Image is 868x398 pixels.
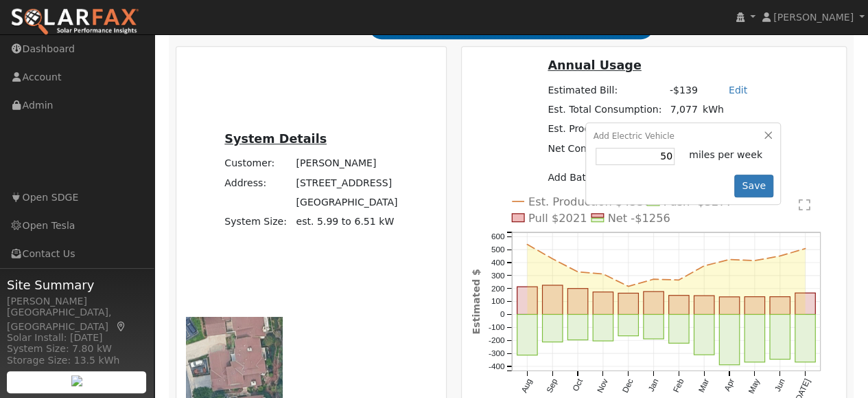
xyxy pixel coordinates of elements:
text: Jun [773,377,787,393]
text: -100 [489,322,505,332]
text: -200 [489,335,505,345]
rect: onclick="" [770,296,790,314]
td: [GEOGRAPHIC_DATA] [294,192,400,212]
text: Pull $2021 [528,211,587,224]
circle: onclick="" [551,257,554,261]
rect: onclick="" [567,288,587,314]
rect: onclick="" [770,314,790,359]
text:  [799,198,810,212]
td: Customer: [222,154,294,173]
circle: onclick="" [576,270,580,274]
text: 200 [491,283,505,293]
u: Annual Usage [548,58,641,72]
circle: onclick="" [526,243,529,246]
td: Net Consumption: [546,139,664,159]
text: 600 [491,232,505,241]
rect: onclick="" [744,314,764,362]
text: 300 [491,270,505,280]
rect: onclick="" [593,314,613,340]
text: -400 [489,362,505,371]
rect: onclick="" [543,285,563,315]
rect: onclick="" [694,296,714,314]
span: [PERSON_NAME] [773,12,854,23]
td: [STREET_ADDRESS] [294,173,400,192]
img: SolarFax [10,8,139,36]
rect: onclick="" [669,314,689,343]
button: Save [734,175,774,198]
rect: onclick="" [795,293,815,314]
circle: onclick="" [626,285,630,288]
text: Net -$1256 [608,211,670,224]
text: Aug [519,377,535,394]
text: Estimated $ [471,269,482,334]
circle: onclick="" [778,254,782,258]
rect: onclick="" [694,314,714,355]
rect: onclick="" [644,291,664,314]
text: Apr [723,377,736,393]
div: System Size: 7.80 kW [7,342,147,356]
text: Mar [696,377,711,393]
td: System Size: [222,212,294,231]
rect: onclick="" [744,296,764,314]
td: Estimated Bill: [546,80,664,100]
td: Est. Total Consumption: [546,100,664,119]
circle: onclick="" [677,278,681,282]
text: Nov [595,377,610,394]
rect: onclick="" [567,314,587,340]
rect: onclick="" [618,293,638,314]
rect: onclick="" [644,314,664,339]
div: [GEOGRAPHIC_DATA], [GEOGRAPHIC_DATA] [7,305,147,334]
rect: onclick="" [719,297,739,315]
text: Jan [646,377,661,393]
td: miles per week [686,146,773,168]
div: Add Electric Vehicle [593,130,773,142]
img: retrieve [71,375,82,386]
text: 100 [491,296,505,306]
rect: onclick="" [719,314,739,364]
text: Push -$3277 [664,195,733,208]
circle: onclick="" [652,278,655,281]
text: May [747,377,762,395]
a: Edit [729,85,747,96]
td: System Size [294,212,400,231]
div: Storage Size: 13.5 kWh [7,353,147,368]
text: Feb [671,377,685,394]
text: Est. Production $4536 [528,195,651,208]
circle: onclick="" [753,258,757,262]
rect: onclick="" [618,314,638,335]
rect: onclick="" [543,314,563,342]
rect: onclick="" [593,292,613,315]
td: Add Battery Only [546,168,763,188]
rect: onclick="" [517,314,537,355]
circle: onclick="" [804,247,807,250]
rect: onclick="" [795,314,815,362]
circle: onclick="" [728,258,731,261]
td: kWh [700,119,726,139]
text: -300 [489,349,505,358]
td: -$139 [664,80,700,100]
text: Oct [571,377,585,393]
td: 7,077 [664,100,700,119]
td: Est. Production Before: [546,119,664,139]
span: Site Summary [7,276,147,294]
rect: onclick="" [669,295,689,314]
td: Address: [222,173,294,192]
span: est. 5.99 to 6.51 kW [296,216,394,227]
td: [PERSON_NAME] [294,154,400,173]
td: 9,862 [664,119,700,139]
circle: onclick="" [703,264,706,267]
div: Solar Install: [DATE] [7,331,147,345]
text: 400 [491,258,505,267]
text: Sep [545,377,560,394]
text: 500 [491,245,505,254]
text: Dec [620,377,635,394]
a: Map [115,321,128,332]
text: 0 [500,309,505,319]
td: kWh [700,100,763,119]
u: System Details [224,132,327,146]
div: [PERSON_NAME] [7,294,147,309]
rect: onclick="" [517,287,537,314]
circle: onclick="" [602,272,605,276]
